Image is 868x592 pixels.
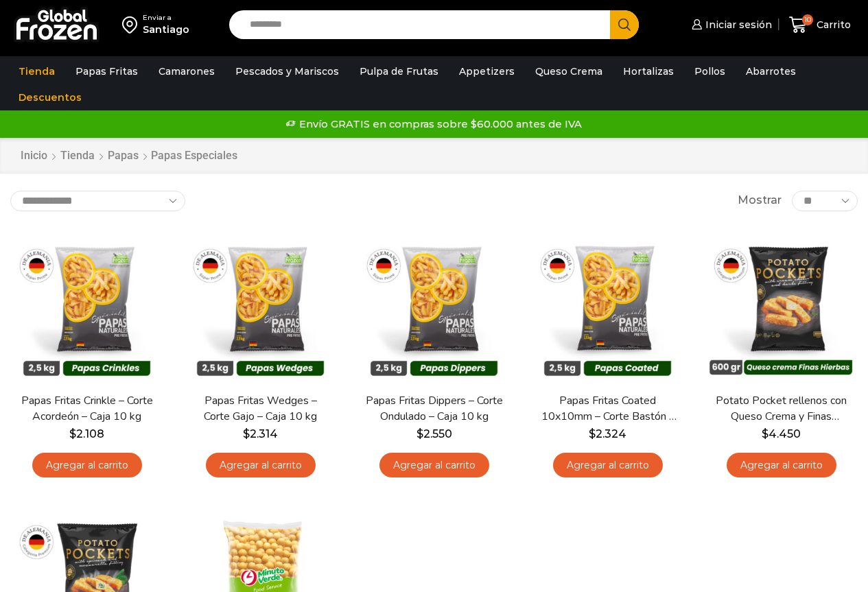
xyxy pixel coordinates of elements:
[151,149,237,162] h1: Papas Especiales
[243,427,250,440] span: $
[12,84,89,110] a: Descuentos
[712,393,850,425] a: Potato Pocket rellenos con Queso Crema y Finas Hierbas – Caja 8.4 kg
[353,58,445,84] a: Pulpa de Frutas
[152,58,222,84] a: Camarones
[143,13,189,23] div: Enviar a
[738,193,782,209] span: Mostrar
[206,453,316,478] a: Agregar al carrito: “Papas Fritas Wedges – Corte Gajo - Caja 10 kg”
[739,58,803,84] a: Abarrotes
[10,191,185,211] select: Pedido de la tienda
[452,58,521,84] a: Appetizers
[813,18,851,32] span: Carrito
[688,11,772,38] a: Iniciar sesión
[365,393,503,425] a: Papas Fritas Dippers – Corte Ondulado – Caja 10 kg
[702,18,772,32] span: Iniciar sesión
[539,393,677,425] a: Papas Fritas Coated 10x10mm – Corte Bastón – Caja 10 kg
[69,58,145,84] a: Papas Fritas
[589,427,596,440] span: $
[191,393,329,425] a: Papas Fritas Wedges – Corte Gajo – Caja 10 kg
[243,427,278,440] bdi: 2.314
[528,58,609,84] a: Queso Crema
[786,9,854,41] a: 10 Carrito
[589,427,626,440] bdi: 2.324
[60,148,95,164] a: Tienda
[69,427,104,440] bdi: 2.108
[762,427,801,440] bdi: 4.450
[122,13,143,36] img: address-field-icon.svg
[32,453,142,478] a: Agregar al carrito: “Papas Fritas Crinkle - Corte Acordeón - Caja 10 kg”
[417,427,452,440] bdi: 2.550
[802,14,813,25] span: 10
[727,453,836,478] a: Agregar al carrito: “Potato Pocket rellenos con Queso Crema y Finas Hierbas - Caja 8.4 kg”
[379,453,489,478] a: Agregar al carrito: “Papas Fritas Dippers - Corte Ondulado - Caja 10 kg”
[20,148,237,164] nav: Breadcrumb
[12,58,62,84] a: Tienda
[610,10,639,39] button: Search button
[553,453,663,478] a: Agregar al carrito: “Papas Fritas Coated 10x10mm - Corte Bastón - Caja 10 kg”
[69,427,76,440] span: $
[228,58,346,84] a: Pescados y Mariscos
[417,427,423,440] span: $
[107,148,139,164] a: Papas
[616,58,681,84] a: Hortalizas
[688,58,732,84] a: Pollos
[18,393,156,425] a: Papas Fritas Crinkle – Corte Acordeón – Caja 10 kg
[143,23,189,36] div: Santiago
[762,427,769,440] span: $
[20,148,48,164] a: Inicio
